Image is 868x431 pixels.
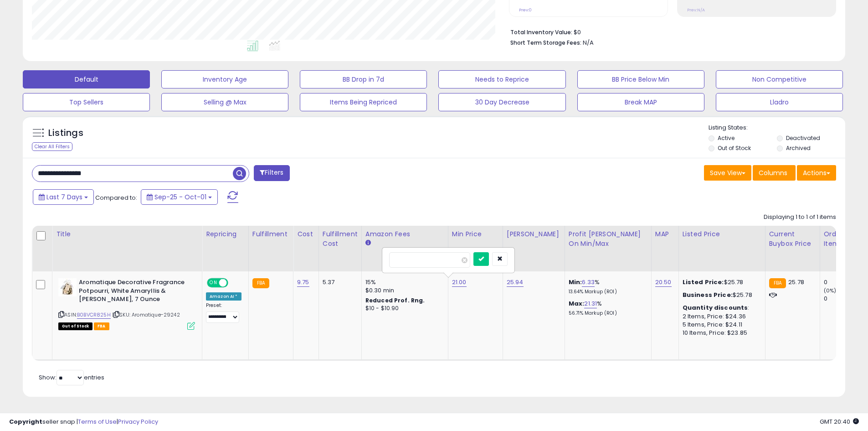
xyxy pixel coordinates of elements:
[254,165,289,181] button: Filters
[569,299,585,308] b: Max:
[32,142,72,151] div: Clear All Filters
[77,311,111,319] a: B0BVCR825H
[452,229,499,239] div: Min Price
[365,296,425,304] b: Reduced Prof. Rng.
[683,229,761,239] div: Listed Price
[786,134,820,142] label: Deactivated
[718,134,734,142] label: Active
[79,278,190,306] b: Aromatique Decorative Fragrance Potpourri, White Amaryllis & [PERSON_NAME], 7 Ounce
[297,278,309,287] a: 9.75
[759,168,787,177] span: Columns
[23,70,150,88] button: Default
[161,93,288,111] button: Selling @ Max
[58,278,77,296] img: 415XCl-msWL._SL40_.jpg
[118,417,158,426] a: Privacy Policy
[206,292,241,301] div: Amazon AI *
[39,373,104,382] span: Show: entries
[769,229,816,249] div: Current Buybox Price
[252,278,269,288] small: FBA
[683,291,733,299] b: Business Price:
[683,304,758,312] div: :
[161,70,288,88] button: Inventory Age
[297,229,315,239] div: Cost
[154,192,206,202] span: Sep-25 - Oct-01
[569,278,644,295] div: %
[583,38,594,47] span: N/A
[94,322,109,330] span: FBA
[58,322,92,330] span: All listings that are currently out of stock and unavailable for purchase on Amazon
[683,278,758,286] div: $25.78
[824,287,837,294] small: (0%)
[683,291,758,299] div: $25.78
[9,418,158,426] div: seller snap | |
[788,278,804,286] span: 25.78
[48,127,83,140] h5: Listings
[709,124,845,132] p: Listing States:
[206,302,241,323] div: Preset:
[655,278,672,287] a: 20.50
[227,279,241,287] span: OFF
[569,229,647,249] div: Profit [PERSON_NAME] on Min/Max
[577,93,704,111] button: Break MAP
[300,70,427,88] button: BB Drop in 7d
[824,295,861,303] div: 0
[824,229,857,249] div: Ordered Items
[452,278,467,287] a: 21.00
[510,28,572,36] b: Total Inventory Value:
[23,93,150,111] button: Top Sellers
[519,7,532,13] small: Prev: 0
[141,189,218,205] button: Sep-25 - Oct-01
[569,289,644,295] p: 13.64% Markup (ROI)
[95,193,137,202] span: Compared to:
[824,278,861,286] div: 0
[753,165,796,181] button: Columns
[797,165,836,181] button: Actions
[704,165,751,181] button: Save View
[683,329,758,337] div: 10 Items, Price: $23.85
[584,299,597,308] a: 21.31
[569,310,644,317] p: 56.71% Markup (ROI)
[577,70,704,88] button: BB Price Below Min
[683,321,758,329] div: 5 Items, Price: $24.11
[507,229,561,239] div: [PERSON_NAME]
[786,144,811,152] label: Archived
[365,286,441,295] div: $0.30 min
[323,278,354,286] div: 5.37
[365,278,441,286] div: 15%
[683,312,758,321] div: 2 Items, Price: $24.36
[716,93,843,111] button: Lladro
[252,229,289,239] div: Fulfillment
[300,93,427,111] button: Items Being Repriced
[569,300,644,317] div: %
[46,192,82,202] span: Last 7 Days
[687,7,705,13] small: Prev: N/A
[365,239,371,247] small: Amazon Fees.
[510,26,829,37] li: $0
[716,70,843,88] button: Non Competitive
[569,278,582,286] b: Min:
[365,229,444,239] div: Amazon Fees
[655,229,675,239] div: MAP
[683,303,748,312] b: Quantity discounts
[582,278,595,287] a: 6.33
[718,144,751,152] label: Out of Stock
[769,278,786,288] small: FBA
[208,279,219,287] span: ON
[683,278,724,286] b: Listed Price:
[206,229,245,239] div: Repricing
[438,70,565,88] button: Needs to Reprice
[9,417,42,426] strong: Copyright
[78,417,117,426] a: Terms of Use
[510,39,581,47] b: Short Term Storage Fees:
[507,278,524,287] a: 25.94
[33,189,94,205] button: Last 7 Days
[112,311,180,318] span: | SKU: Aromatique-29242
[56,229,198,239] div: Title
[820,417,859,426] span: 2025-10-9 20:40 GMT
[438,93,565,111] button: 30 Day Decrease
[365,305,441,312] div: $10 - $10.90
[764,213,836,222] div: Displaying 1 to 1 of 1 items
[58,278,195,329] div: ASIN:
[323,229,358,249] div: Fulfillment Cost
[565,226,651,271] th: The percentage added to the cost of goods (COGS) that forms the calculator for Min & Max prices.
